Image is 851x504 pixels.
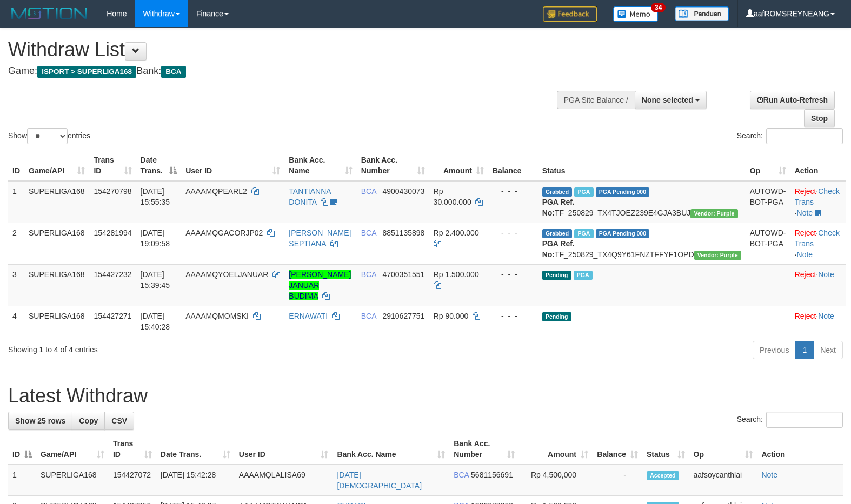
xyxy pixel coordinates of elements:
[574,271,593,280] span: Marked by aafsoycanthlai
[593,465,642,496] td: -
[8,128,90,144] label: Show entries
[818,270,834,279] a: Note
[434,270,479,279] span: Rp 1.500.000
[797,209,813,217] a: Note
[104,412,134,430] a: CSV
[519,465,593,496] td: Rp 4,500,000
[746,223,790,264] td: AUTOWD-BOT-PGA
[94,312,131,320] span: 154427271
[361,229,376,237] span: BCA
[795,229,816,237] a: Reject
[519,434,593,465] th: Amount: activate to sort column ascending
[542,229,573,238] span: Grabbed
[382,187,424,196] span: Copy 4900430073 to clipboard
[761,471,777,479] a: Note
[333,434,449,465] th: Bank Acc. Name: activate to sort column ascending
[36,434,109,465] th: Game/API: activate to sort column ascending
[8,434,36,465] th: ID: activate to sort column descending
[434,187,471,206] span: Rp 30.000.000
[357,150,429,181] th: Bank Acc. Number: activate to sort column ascending
[766,412,843,428] input: Search:
[493,227,534,238] div: - - -
[746,181,790,223] td: AUTOWD-BOT-PGA
[235,434,333,465] th: User ID: activate to sort column ascending
[542,198,575,217] b: PGA Ref. No:
[141,229,170,248] span: [DATE] 19:09:58
[757,434,843,465] th: Action
[185,229,263,237] span: AAAAMQGACORJP02
[289,187,331,206] a: TANTIANNA DONITA
[161,66,185,78] span: BCA
[493,186,534,197] div: - - -
[804,109,835,127] a: Stop
[542,271,571,280] span: Pending
[542,187,573,197] span: Grabbed
[8,412,72,430] a: Show 25 rows
[642,434,689,465] th: Status: activate to sort column ascending
[647,471,679,480] span: Accepted
[538,150,746,181] th: Status
[156,465,235,496] td: [DATE] 15:42:28
[337,471,422,490] a: [DATE][DEMOGRAPHIC_DATA]
[72,412,105,430] a: Copy
[434,229,479,237] span: Rp 2.400.000
[27,128,68,144] select: Showentries
[542,239,575,259] b: PGA Ref. No:
[361,187,376,196] span: BCA
[493,269,534,280] div: - - -
[471,471,513,479] span: Copy 5681156691 to clipboard
[156,434,235,465] th: Date Trans.: activate to sort column ascending
[790,264,846,306] td: ·
[642,96,693,104] span: None selected
[24,223,89,264] td: SUPERLIGA168
[235,465,333,496] td: AAAAMQLALISA69
[574,229,593,238] span: Marked by aafnonsreyleab
[8,465,36,496] td: 1
[37,66,136,78] span: ISPORT > SUPERLIGA168
[8,66,556,77] h4: Game: Bank:
[141,270,170,290] span: [DATE] 15:39:45
[766,128,843,144] input: Search:
[488,150,538,181] th: Balance
[109,465,156,496] td: 154427072
[790,306,846,337] td: ·
[797,250,813,259] a: Note
[493,311,534,321] div: - - -
[136,150,182,181] th: Date Trans.: activate to sort column descending
[543,6,597,22] img: Feedback.jpg
[690,209,737,218] span: Vendor URL: https://trx4.1velocity.biz
[689,434,757,465] th: Op: activate to sort column ascending
[141,312,170,331] span: [DATE] 15:40:28
[675,6,729,21] img: panduan.png
[651,3,666,12] span: 34
[613,6,659,22] img: Button%20Memo.svg
[795,229,840,248] a: Check Trans
[141,187,170,206] span: [DATE] 15:55:35
[36,465,109,496] td: SUPERLIGA168
[284,150,356,181] th: Bank Acc. Name: activate to sort column ascending
[795,187,816,196] a: Reject
[574,187,593,197] span: Marked by aafmaleo
[8,150,24,181] th: ID
[15,416,65,425] span: Show 25 rows
[111,416,127,425] span: CSV
[8,385,843,407] h1: Latest Withdraw
[790,150,846,181] th: Action
[449,434,518,465] th: Bank Acc. Number: activate to sort column ascending
[750,91,835,109] a: Run Auto-Refresh
[795,312,816,320] a: Reject
[8,39,556,61] h1: Withdraw List
[185,187,247,196] span: AAAAMQPEARL2
[790,181,846,223] td: · ·
[181,150,284,181] th: User ID: activate to sort column ascending
[795,341,814,359] a: 1
[24,306,89,337] td: SUPERLIGA168
[24,150,89,181] th: Game/API: activate to sort column ascending
[289,229,351,248] a: [PERSON_NAME] SEPTIANA
[382,312,424,320] span: Copy 2910627751 to clipboard
[737,128,843,144] label: Search:
[596,187,650,197] span: PGA Pending
[538,223,746,264] td: TF_250829_TX4Q9Y61FNZTFFYF1OPD
[89,150,136,181] th: Trans ID: activate to sort column ascending
[557,91,635,109] div: PGA Site Balance /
